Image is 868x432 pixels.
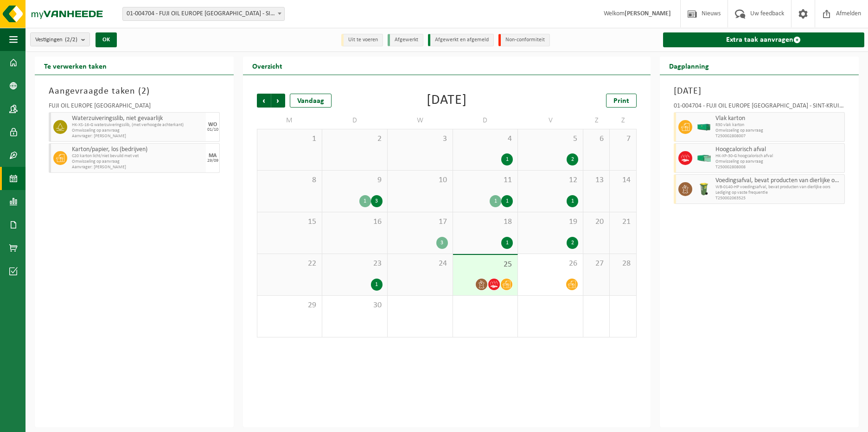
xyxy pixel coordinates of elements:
span: 20 [588,217,605,227]
div: 1 [359,195,371,207]
div: Vandaag [290,94,332,108]
span: 17 [392,217,448,227]
span: Lediging op vaste frequentie [715,190,842,196]
li: Non-conformiteit [498,34,550,46]
span: 28 [614,259,631,269]
span: 3 [392,134,448,144]
span: 15 [262,217,317,227]
span: WB-0140-HP voedingsafval, bevat producten van dierlijke oors [715,184,842,190]
span: 22 [262,259,317,269]
span: Voedingsafval, bevat producten van dierlijke oorsprong, onverpakt, categorie 3 [715,177,842,184]
h3: Aangevraagde taken ( ) [49,84,220,98]
span: 30 [327,300,383,311]
div: FUJI OIL EUROPE [GEOGRAPHIC_DATA] [49,103,220,112]
span: Omwisseling op aanvraag [715,159,842,165]
button: OK [96,32,117,47]
span: 1 [262,134,317,144]
div: 1 [490,195,501,207]
li: Afgewerkt [388,34,423,46]
span: 10 [392,175,448,185]
span: Volgende [271,94,285,108]
span: 5 [523,134,578,144]
h2: Dagplanning [660,57,718,75]
span: Karton/papier, los (bedrijven) [72,146,204,153]
span: Aanvrager: [PERSON_NAME] [72,133,204,139]
span: 2 [141,87,147,96]
div: [DATE] [427,94,467,108]
span: 01-004704 - FUJI OIL EUROPE NV - SINT-KRUIS-WINKEL [122,7,285,21]
span: 2 [327,134,383,144]
a: Print [606,94,637,108]
span: 18 [458,217,513,227]
span: 19 [523,217,578,227]
button: Vestigingen(2/2) [30,32,90,46]
span: 24 [392,259,448,269]
span: 8 [262,175,317,185]
span: T250002063525 [715,196,842,201]
span: 11 [458,175,513,185]
div: 1 [501,237,513,249]
strong: [PERSON_NAME] [625,10,671,17]
span: C20 karton licht/niet bevuild met vet [72,153,204,159]
span: T250002808007 [715,133,842,139]
div: 2 [567,153,578,165]
span: 13 [588,175,605,185]
td: M [257,112,322,129]
div: MA [209,153,217,159]
span: Omwisseling op aanvraag [72,159,204,165]
span: Print [613,97,629,105]
div: 01-004704 - FUJI OIL EUROPE [GEOGRAPHIC_DATA] - SINT-KRUIS-WINKEL [674,103,845,112]
span: HK-XS-16-G waterzuiveringsslib, (met verhoogde achterkant) [72,122,204,128]
li: Afgewerkt en afgemeld [428,34,494,46]
td: D [453,112,518,129]
img: WB-0140-HPE-GN-50 [697,182,711,196]
div: 1 [567,195,578,207]
count: (2/2) [65,37,77,43]
div: 3 [436,237,448,249]
span: 16 [327,217,383,227]
span: 26 [523,259,578,269]
h2: Te verwerken taken [35,57,116,75]
h2: Overzicht [243,57,292,75]
span: 14 [614,175,631,185]
li: Uit te voeren [341,34,383,46]
a: Extra taak aanvragen [663,32,864,47]
td: D [322,112,388,129]
span: 25 [458,260,513,270]
span: T250002808008 [715,165,842,170]
td: V [518,112,583,129]
span: Omwisseling op aanvraag [72,128,204,133]
span: Vlak karton [715,115,842,122]
span: 23 [327,259,383,269]
span: Vorige [257,94,271,108]
span: Aanvrager: [PERSON_NAME] [72,165,204,170]
div: 1 [501,153,513,165]
div: 2 [567,237,578,249]
div: 29/09 [207,159,218,163]
span: HK-XP-30-G hoogcalorisch afval [715,153,842,159]
span: 6 [588,134,605,144]
span: Hoogcalorisch afval [715,146,842,153]
span: 9 [327,175,383,185]
span: Omwisseling op aanvraag [715,128,842,133]
div: 1 [371,279,383,291]
td: Z [583,112,610,129]
div: 1 [501,195,513,207]
div: WO [208,122,217,127]
span: 29 [262,300,317,311]
span: R30 vlak karton [715,122,842,128]
div: 3 [371,195,383,207]
span: Vestigingen [35,33,77,47]
div: 01/10 [207,127,218,132]
span: 4 [458,134,513,144]
span: Waterzuiveringsslib, niet gevaarlijk [72,115,204,122]
img: HK-XP-30-GN-00 [697,155,711,162]
span: 12 [523,175,578,185]
td: Z [610,112,636,129]
span: 27 [588,259,605,269]
h3: [DATE] [674,84,845,98]
img: HK-XR-30-GN-00 [697,124,711,131]
td: W [388,112,453,129]
span: 21 [614,217,631,227]
span: 7 [614,134,631,144]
